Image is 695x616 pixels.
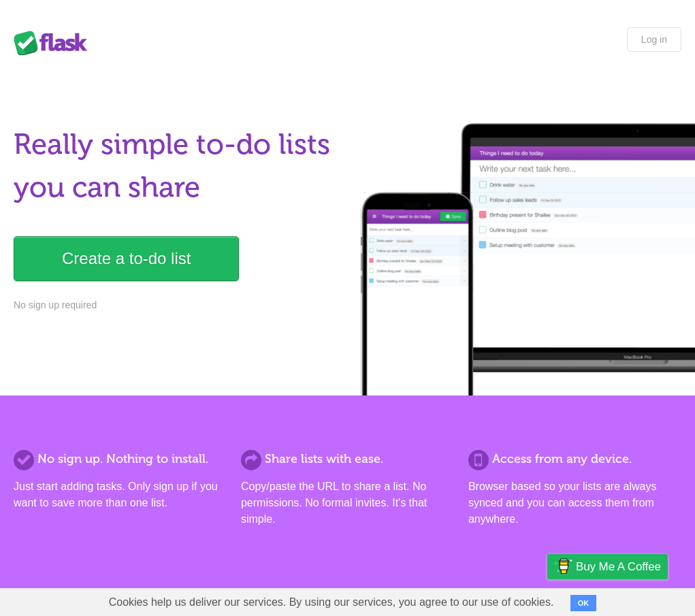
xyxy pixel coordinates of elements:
[547,554,668,579] a: Buy me a coffee
[14,123,340,209] h1: Really simple to-do lists you can share
[14,31,95,55] div: Flask Lists
[468,450,681,468] h2: Access from any device.
[627,27,681,52] a: Log in
[95,589,568,616] span: Cookies help us deliver our services. By using our services, you agree to our use of cookies.
[241,450,454,468] h2: Share lists with ease.
[14,298,340,312] p: No sign up required
[14,236,239,281] a: Create a to-do list
[468,479,681,528] p: Browser based so your lists are always synced and you can access them from anywhere.
[14,450,227,468] h2: No sign up. Nothing to install.
[14,479,227,511] p: Just start adding tasks. Only sign up if you want to save more than one list.
[241,479,454,528] p: Copy/paste the URL to share a list. No permissions. No formal invites. It's that simple.
[576,555,661,579] span: Buy me a coffee
[570,595,597,611] button: OK
[554,555,572,578] img: Buy me a coffee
